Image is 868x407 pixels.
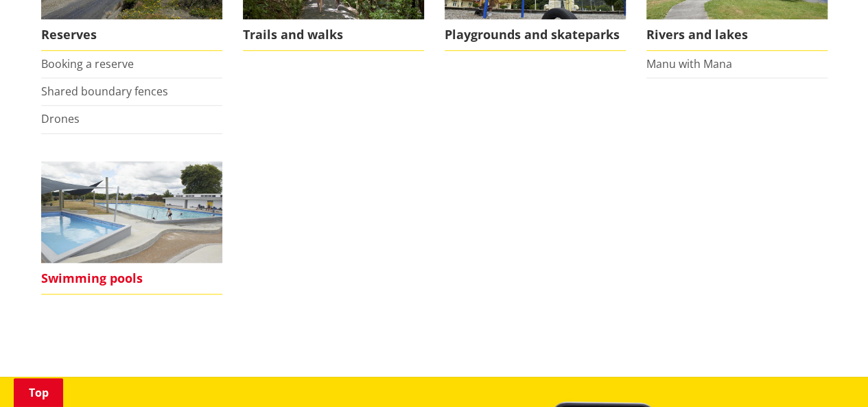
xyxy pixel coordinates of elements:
[445,19,626,51] span: Playgrounds and skateparks
[41,19,222,51] span: Reserves
[646,56,732,71] a: Manu with Mana
[14,378,63,407] a: Top
[805,349,854,399] iframe: Messenger Launcher
[243,19,424,51] span: Trails and walks
[646,19,828,51] span: Rivers and lakes
[41,111,80,126] a: Drones
[41,84,168,99] a: Shared boundary fences
[41,56,134,71] a: Booking a reserve
[41,263,222,294] span: Swimming pools
[41,161,222,264] img: Tuakau Swimming Pool
[41,161,222,295] a: Tuakau Centennial Swimming Pools Swimming pools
